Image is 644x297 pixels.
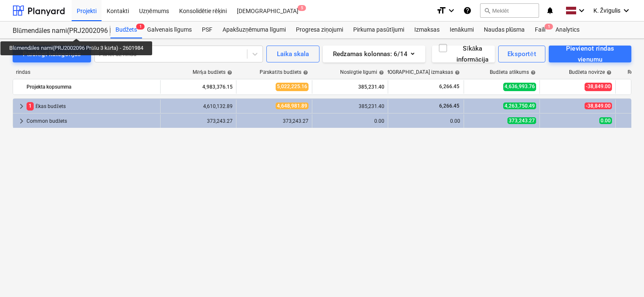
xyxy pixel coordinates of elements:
span: 6,266.45 [438,103,460,109]
div: Ēkas budžets [27,100,157,113]
span: -38,849.00 [585,83,612,91]
a: Pirkuma pasūtījumi [348,22,409,38]
div: Pārskatīts budžets [260,69,308,76]
div: Budžeta atlikums [490,69,536,76]
div: Mērķa budžets [193,69,232,76]
div: Sīkāka informācija [438,43,488,65]
button: Redzamas kolonnas:6/14 [323,46,425,62]
span: help [225,70,232,75]
i: format_size [436,5,446,16]
a: Budžets1 [110,22,142,38]
a: Apakšuzņēmuma līgumi [217,22,291,38]
span: 0.00 [599,117,612,124]
span: -38,849.00 [585,103,612,109]
span: keyboard_arrow_right [16,116,27,126]
div: 4,610,132.89 [164,103,233,109]
div: 0.00 [316,118,384,124]
i: Zināšanu pamats [463,5,472,16]
a: Faili1 [530,22,550,38]
button: Eksportēt [498,46,545,62]
div: 385,231.40 [316,80,384,94]
div: rindas [13,69,160,76]
iframe: Chat Widget [602,256,644,297]
span: help [301,70,308,75]
button: Meklēt [480,3,539,18]
span: 1 [545,24,553,30]
div: Blūmendāles nami(PRJ2002096 Prūšu 3 kārta) - 2601984 [13,27,100,35]
span: 5,022,225.16 [276,83,309,91]
div: Budžeta novirze [569,69,612,76]
span: 1 [27,102,34,110]
span: help [605,70,612,75]
i: notifications [546,5,554,16]
div: 373,243.27 [164,118,233,124]
i: keyboard_arrow_down [621,5,631,16]
span: keyboard_arrow_right [16,101,27,111]
a: Analytics [550,22,585,38]
a: Progresa ziņojumi [291,22,348,38]
button: Pārslēgt kategorijas [13,46,91,62]
div: [DEMOGRAPHIC_DATA] izmaksas [377,69,460,76]
div: Eksportēt [507,49,536,59]
span: 4,648,981.89 [276,103,309,109]
div: 385,231.40 [316,103,384,109]
span: 5 [298,5,306,11]
span: help [453,70,460,75]
span: 6,266.45 [438,83,460,90]
button: Sīkāka informācija [432,46,495,62]
span: 373,243.27 [507,117,536,124]
div: Pievienot rindas vienumu [558,43,622,65]
a: Naudas plūsma [479,22,530,38]
div: Pārslēgt kategorijas [23,49,81,59]
span: 1 [136,24,145,30]
div: Common budžets [27,114,157,128]
i: keyboard_arrow_down [577,5,587,16]
div: Laika skala [277,49,309,59]
div: 373,243.27 [240,118,309,124]
span: 4,636,993.76 [503,83,536,91]
i: keyboard_arrow_down [446,5,456,16]
div: Noslēgtie līgumi [340,69,384,76]
span: help [529,70,536,75]
span: search [484,7,491,14]
button: Laika skala [266,46,319,62]
button: Pievienot rindas vienumu [549,46,631,62]
a: Ienākumi [445,22,479,38]
div: Projekta kopsumma [27,80,157,94]
div: Budžets [110,22,142,38]
a: Galvenais līgums [142,22,197,38]
a: PSF [197,22,217,38]
span: 4,263,750.49 [503,103,536,109]
a: Izmaksas [409,22,445,38]
div: 4,983,376.15 [164,80,233,94]
div: Faili [530,22,550,38]
span: help [377,70,384,75]
div: Redzamas kolonnas : 6/14 [333,49,415,59]
span: K. Žvīgulis [593,7,620,14]
div: 0.00 [392,118,460,124]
